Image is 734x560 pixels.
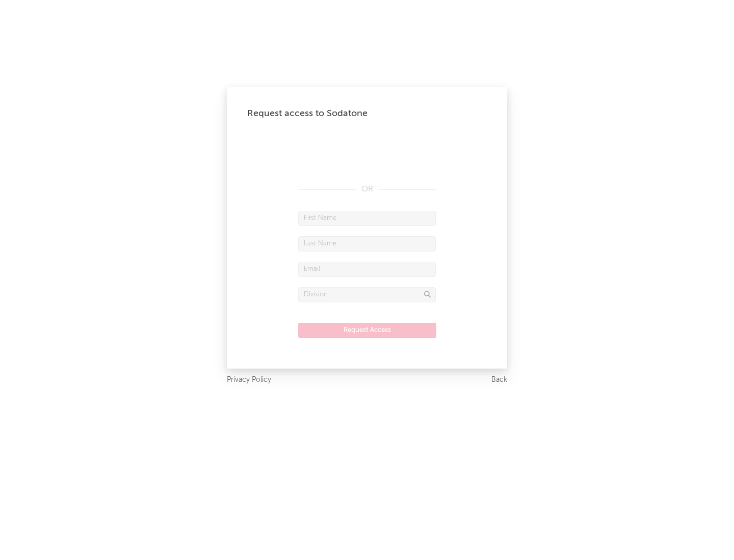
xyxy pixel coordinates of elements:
input: Division [298,287,436,302]
a: Back [491,374,507,386]
div: Request access to Sodatone [247,107,487,120]
input: Email [298,262,436,277]
button: Request Access [298,323,436,338]
input: First Name [298,211,436,226]
div: OR [298,183,436,195]
a: Privacy Policy [227,374,271,386]
input: Last Name [298,236,436,251]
